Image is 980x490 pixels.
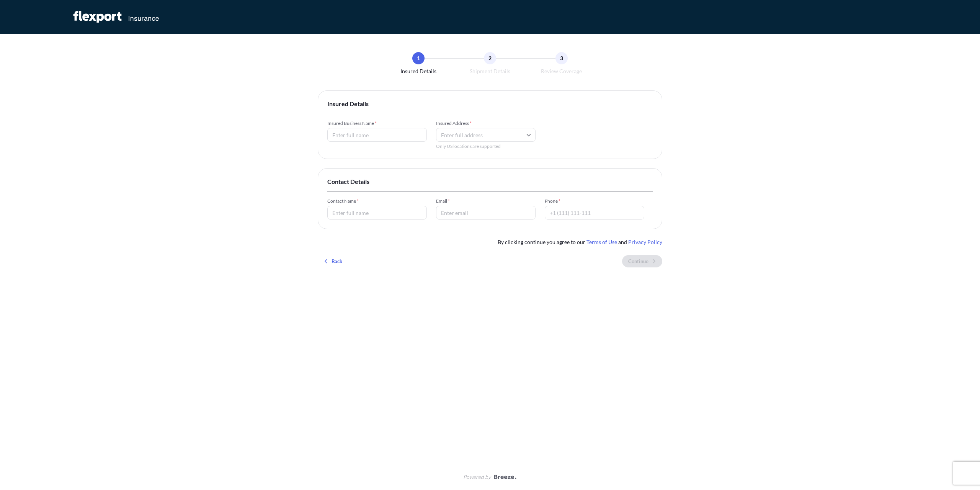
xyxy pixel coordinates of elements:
span: 2 [488,54,492,62]
p: Back [332,257,342,265]
a: Privacy Policy [628,239,662,245]
span: Phone [545,198,644,204]
span: Insured Details [400,67,436,75]
span: Insured Details [327,100,653,108]
span: Insured Address [436,120,536,126]
input: Enter email [436,206,536,220]
span: By clicking continue you agree to our and [498,238,662,246]
input: Enter full address [436,128,536,142]
span: Contact Name [327,198,427,204]
span: Review Coverage [541,67,582,75]
span: Email [436,198,536,204]
input: Enter full name [327,128,427,142]
input: Enter full name [327,206,427,220]
span: 3 [560,54,563,62]
span: Only US locations are supported [436,143,536,149]
span: 1 [417,54,420,62]
span: Powered by [463,473,491,481]
button: Back [318,255,348,267]
span: Shipment Details [470,67,510,75]
a: Terms of Use [586,239,617,245]
button: Continue [622,255,662,267]
span: Insured Business Name [327,120,427,126]
span: Contact Details [327,178,653,185]
input: +1 (111) 111-111 [545,206,644,220]
p: Continue [628,257,648,265]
